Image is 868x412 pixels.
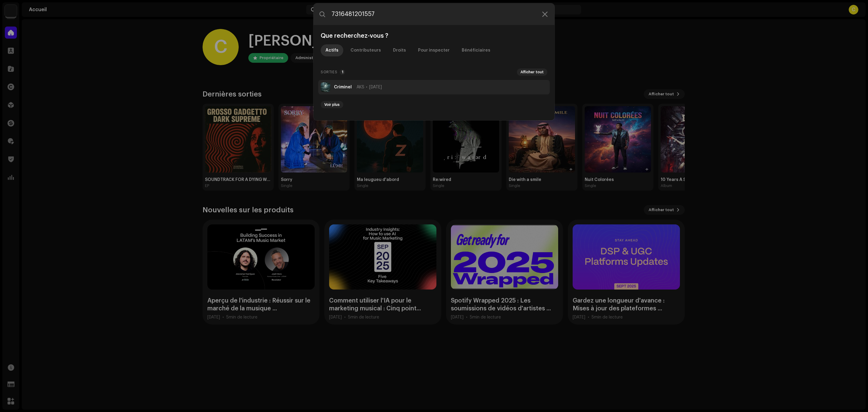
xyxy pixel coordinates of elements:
[321,101,343,108] button: Voir plus
[340,69,345,75] p-badge: 1
[418,44,450,56] div: Pour inspecter
[351,44,381,56] div: Contributeurs
[313,3,555,25] input: Rechercher
[393,44,406,56] div: Droits
[321,68,337,76] span: Sorties
[357,85,364,90] span: AKS
[318,32,550,40] div: Que recherchez-vous ?
[520,70,544,74] span: Afficher tout
[325,44,338,56] div: Actifs
[321,82,330,92] img: 7bc668d3-9bf9-4ab7-9bb5-b3e024211241
[369,85,382,90] span: [DATE]
[324,102,340,107] span: Voir plus
[462,44,490,56] div: Bénéficiaires
[334,85,352,90] strong: Criminel
[517,68,547,76] button: Afficher tout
